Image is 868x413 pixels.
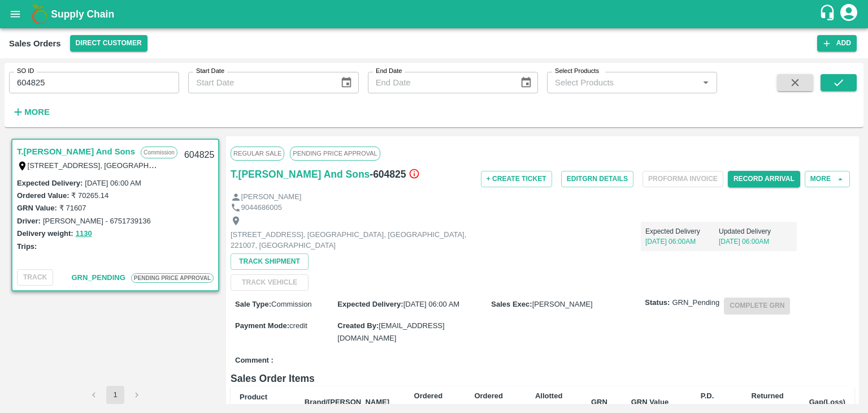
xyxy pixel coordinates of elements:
[413,392,443,412] b: Ordered Quantity
[561,171,633,187] button: EditGRN Details
[719,236,792,247] p: [DATE] 06:00AM
[698,75,713,90] button: Open
[9,72,179,93] input: Enter SO ID
[555,67,599,76] label: Select Products
[271,300,312,308] span: Commission
[305,398,389,406] b: Brand/[PERSON_NAME]
[481,171,552,187] button: + Create Ticket
[17,191,69,200] label: Ordered Value:
[817,35,857,51] button: Add
[719,226,792,236] p: Updated Delivery
[17,229,73,238] label: Delivery weight:
[591,398,607,406] b: GRN
[43,217,151,225] label: [PERSON_NAME] - 6751739136
[17,242,37,251] label: Trips:
[368,72,511,93] input: End Date
[72,273,125,282] span: GRN_Pending
[85,179,141,187] label: [DATE] 06:00 AM
[241,203,282,213] p: 9044686005
[9,102,53,122] button: More
[17,67,34,76] label: SO ID
[235,355,274,366] label: Comment :
[28,161,371,170] label: [STREET_ADDRESS], [GEOGRAPHIC_DATA], [GEOGRAPHIC_DATA], 221007, [GEOGRAPHIC_DATA]
[805,171,850,187] button: More
[231,147,284,160] span: Regular Sale
[83,386,147,404] nav: pagination navigation
[819,4,839,24] div: customer-support
[17,204,57,212] label: GRN Value:
[645,226,719,236] p: Expected Delivery
[106,386,124,404] button: page 1
[370,166,419,182] h6: - 604825
[728,171,800,187] button: Record Arrival
[337,321,444,342] span: [EMAIL_ADDRESS][DOMAIN_NAME]
[403,300,459,308] span: [DATE] 06:00 AM
[336,72,357,93] button: Choose date
[752,392,784,412] b: Returned Weight
[235,321,289,330] label: Payment Mode :
[231,371,854,386] h6: Sales Order Items
[76,227,92,240] button: 1130
[59,204,86,212] label: ₹ 71607
[241,192,302,203] p: [PERSON_NAME]
[231,230,485,251] p: [STREET_ADDRESS], [GEOGRAPHIC_DATA], [GEOGRAPHIC_DATA], 221007, [GEOGRAPHIC_DATA]
[240,393,267,401] b: Product
[51,6,819,22] a: Supply Chain
[188,72,331,93] input: Start Date
[2,1,28,27] button: open drawer
[9,36,61,51] div: Sales Orders
[231,166,370,182] a: T.[PERSON_NAME] And Sons
[532,300,593,308] span: [PERSON_NAME]
[131,273,214,283] span: PENDING PRICE APPROVAL
[839,2,859,26] div: account of current user
[692,392,723,412] b: P.D. Discount
[231,253,309,270] button: Track Shipment
[550,75,695,90] input: Select Products
[235,300,271,308] label: Sale Type :
[289,321,307,330] span: credit
[28,3,51,25] img: logo
[337,300,403,308] label: Expected Delivery :
[809,398,845,406] b: Gap(Loss)
[631,398,669,406] b: GRN Value
[290,147,380,160] span: PENDING PRICE APPROVAL
[71,191,108,200] label: ₹ 70265.14
[196,67,224,76] label: Start Date
[337,321,379,330] label: Created By :
[141,147,177,158] p: Commission
[376,67,402,76] label: End Date
[17,217,41,225] label: Driver:
[534,392,564,412] b: Allotted Quantity
[672,298,719,308] span: GRN_Pending
[51,8,114,20] b: Supply Chain
[24,107,50,117] strong: More
[515,72,537,93] button: Choose date
[645,236,719,247] p: [DATE] 06:00AM
[645,298,670,308] label: Status:
[17,144,135,159] a: T.[PERSON_NAME] And Sons
[177,142,221,169] div: 604825
[474,392,503,412] b: Ordered Value
[491,300,532,308] label: Sales Exec :
[70,35,147,51] button: Select DC
[17,179,83,187] label: Expected Delivery :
